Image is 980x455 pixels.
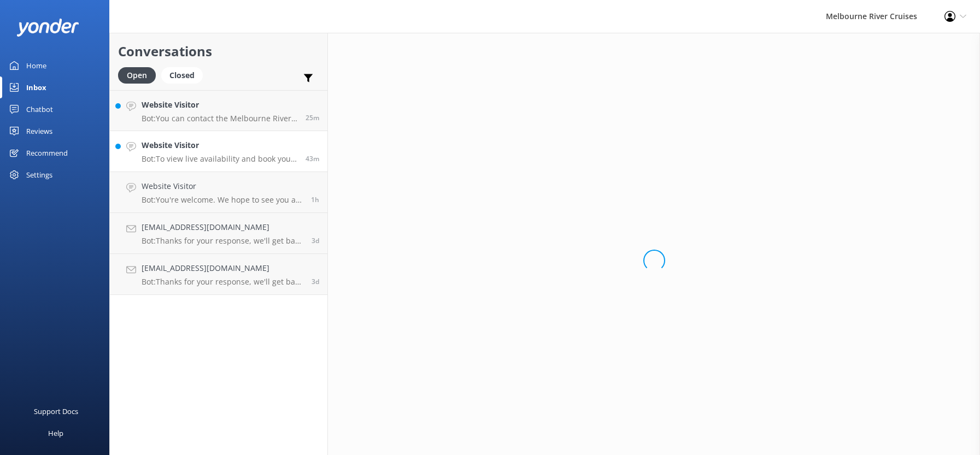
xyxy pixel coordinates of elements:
a: Website VisitorBot:To view live availability and book your Melbourne River Cruise experience, ple... [110,131,327,172]
a: Website VisitorBot:You're welcome. We hope to see you at Melbourne River Cruises soon!1h [110,172,327,213]
span: Oct 06 2025 04:33pm (UTC +11:00) Australia/Sydney [306,113,319,122]
p: Bot: You can contact the Melbourne River Cruises team by emailing [EMAIL_ADDRESS][DOMAIN_NAME]. V... [142,114,297,123]
p: Bot: To view live availability and book your Melbourne River Cruise experience, please visit: [UR... [142,154,297,164]
div: Recommend [26,142,68,164]
span: Oct 06 2025 03:34pm (UTC +11:00) Australia/Sydney [311,195,319,204]
h4: Website Visitor [142,99,297,111]
h4: Website Visitor [142,139,297,151]
span: Oct 06 2025 04:15pm (UTC +11:00) Australia/Sydney [306,154,319,163]
div: Reviews [26,120,52,142]
img: yonder-white-logo.png [16,19,79,37]
a: Website VisitorBot:You can contact the Melbourne River Cruises team by emailing [EMAIL_ADDRESS][D... [110,90,327,131]
p: Bot: You're welcome. We hope to see you at Melbourne River Cruises soon! [142,195,303,205]
div: Open [118,67,156,84]
a: Open [118,69,161,81]
div: Inbox [26,76,46,98]
p: Bot: Thanks for your response, we'll get back to you as soon as we can during opening hours. [142,277,303,287]
h2: Conversations [118,41,319,62]
span: Oct 02 2025 05:12pm (UTC +11:00) Australia/Sydney [312,277,319,286]
div: Support Docs [34,400,78,422]
p: Bot: Thanks for your response, we'll get back to you as soon as we can during opening hours. [142,236,303,246]
div: Help [48,422,63,444]
h4: Website Visitor [142,180,303,192]
a: [EMAIL_ADDRESS][DOMAIN_NAME]Bot:Thanks for your response, we'll get back to you as soon as we can... [110,213,327,254]
div: Chatbot [26,98,53,120]
a: Closed [161,69,208,81]
div: Settings [26,164,52,186]
span: Oct 02 2025 05:33pm (UTC +11:00) Australia/Sydney [312,236,319,245]
div: Closed [161,67,203,84]
h4: [EMAIL_ADDRESS][DOMAIN_NAME] [142,262,303,274]
a: [EMAIL_ADDRESS][DOMAIN_NAME]Bot:Thanks for your response, we'll get back to you as soon as we can... [110,254,327,295]
div: Home [26,55,46,76]
h4: [EMAIL_ADDRESS][DOMAIN_NAME] [142,221,303,233]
